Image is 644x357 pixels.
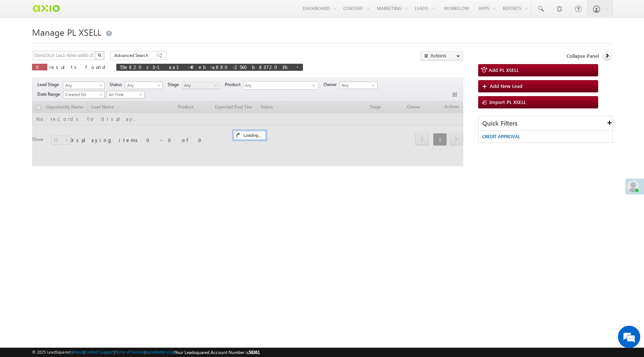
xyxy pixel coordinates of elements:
span: 55e820c3-1aa1-40eb-a880-2560b837203b [120,64,292,70]
a: All Time [107,91,145,98]
span: All Time [107,91,142,98]
a: Any [125,82,163,89]
span: Any [63,82,102,89]
div: Quick Filters [479,116,612,131]
span: Any [244,82,312,90]
div: Any [243,81,319,89]
a: Any [63,82,105,89]
span: © 2025 LeadSquared | | | | | [32,349,260,356]
span: Add New Lead [490,83,523,89]
span: Import PL XSELL [489,99,526,105]
span: 0 [36,64,44,70]
span: Add PL XSELL [489,67,519,73]
img: Search [98,53,101,57]
span: Collapse Panel [566,53,599,59]
span: CREDIT APPROVAL [482,134,520,139]
a: Acceptable Use [145,350,174,354]
span: Any [182,82,218,89]
button: Actions [420,51,463,60]
span: Manage PL XSELL [32,26,101,38]
a: Created On [63,91,105,98]
a: Terms of Service [115,350,144,354]
span: Date Range [37,91,63,98]
span: Created On [63,91,102,98]
a: Contact Support [85,350,114,354]
input: Type to Search [340,82,378,89]
span: Advanced Search [114,52,151,59]
span: Owner [323,81,340,88]
span: Lead Stage [37,81,62,88]
div: Loading... [234,131,265,140]
span: Product [225,81,243,88]
a: Any [182,82,220,89]
a: About [73,350,83,354]
span: Stage [168,81,182,88]
span: select [312,83,318,87]
span: 58361 [249,350,260,355]
span: Status [110,81,125,88]
a: Show All Items [367,82,377,89]
img: Custom Logo [32,2,60,15]
span: results found [49,64,108,70]
span: Any [125,82,161,89]
span: Your Leadsquared Account Number is [175,350,260,355]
